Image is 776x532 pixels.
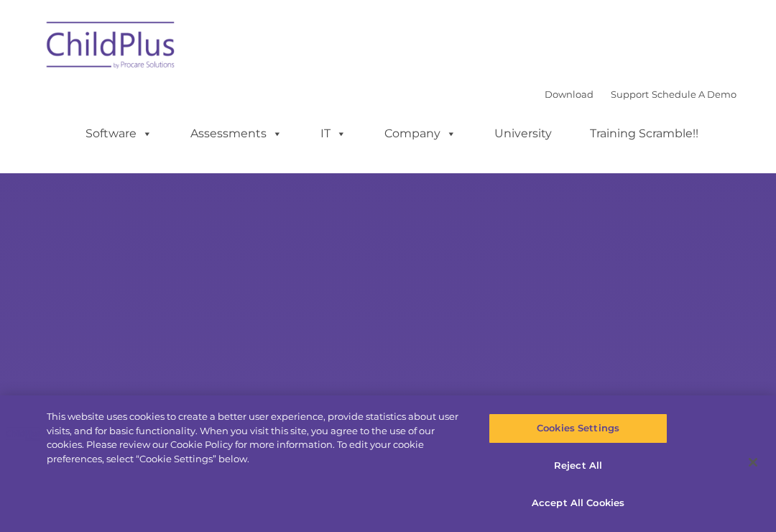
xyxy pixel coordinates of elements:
a: Software [71,119,167,148]
a: Schedule A Demo [652,88,736,100]
a: Assessments [176,119,297,148]
a: Download [545,88,593,100]
a: IT [306,119,361,148]
button: Reject All [489,451,667,481]
div: This website uses cookies to create a better user experience, provide statistics about user visit... [47,410,466,466]
a: University [480,119,566,148]
button: Accept All Cookies [489,487,667,518]
a: Training Scramble!! [576,119,713,148]
a: Support [611,88,649,100]
button: Close [737,446,769,478]
font: | [545,88,736,100]
a: Company [370,119,471,148]
img: ChildPlus by Procare Solutions [40,12,183,83]
button: Cookies Settings [489,413,667,444]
